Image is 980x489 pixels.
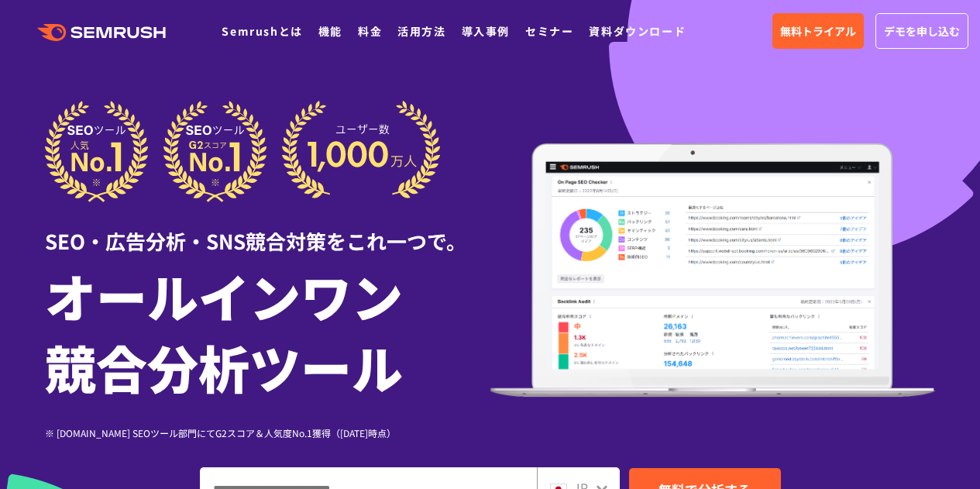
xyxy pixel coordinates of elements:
[358,23,382,39] a: 料金
[45,202,490,256] div: SEO・広告分析・SNS競合対策をこれ一つで。
[397,23,445,39] a: 活用方法
[525,23,573,39] a: セミナー
[772,13,864,49] a: 無料トライアル
[875,13,968,49] a: デモを申し込む
[45,260,490,402] h1: オールインワン 競合分析ツール
[462,23,510,39] a: 導入事例
[884,22,960,40] span: デモを申し込む
[222,23,302,39] a: Semrushとは
[589,23,686,39] a: 資料ダウンロード
[780,22,856,40] span: 無料トライアル
[45,425,490,440] div: ※ [DOMAIN_NAME] SEOツール部門にてG2スコア＆人気度No.1獲得（[DATE]時点）
[318,23,342,39] a: 機能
